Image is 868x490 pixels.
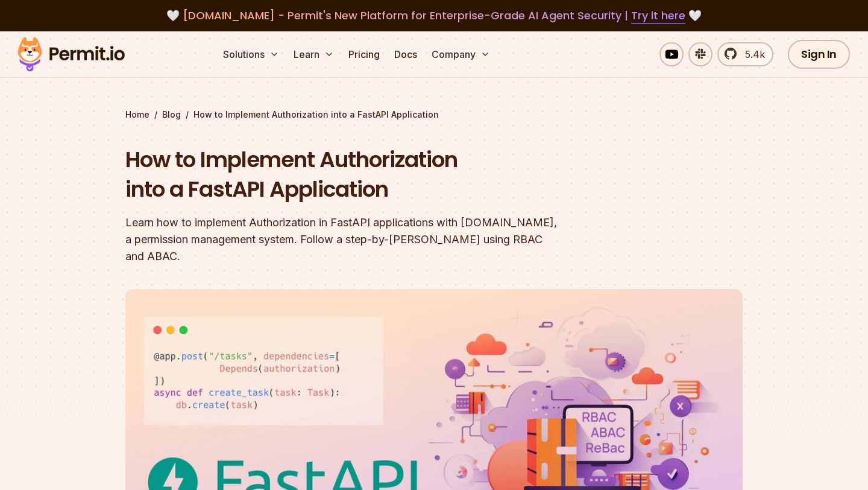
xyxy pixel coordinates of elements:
[125,214,588,265] div: Learn how to implement Authorization in FastAPI applications with [DOMAIN_NAME], a permission man...
[125,109,743,121] div: / /
[125,109,149,121] a: Home
[717,42,773,66] a: 5.4k
[29,7,839,24] div: 🤍 🤍
[12,34,130,75] img: Permit logo
[738,47,765,62] span: 5.4k
[183,8,685,23] span: [DOMAIN_NAME] - Permit's New Platform for Enterprise-Grade AI Agent Security |
[125,145,588,205] h1: How to Implement Authorization into a FastAPI Application
[389,42,422,66] a: Docs
[788,40,850,69] a: Sign In
[631,8,685,24] a: Try it here
[344,42,385,66] a: Pricing
[218,42,284,66] button: Solutions
[162,109,181,121] a: Blog
[289,42,339,66] button: Learn
[427,42,495,66] button: Company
